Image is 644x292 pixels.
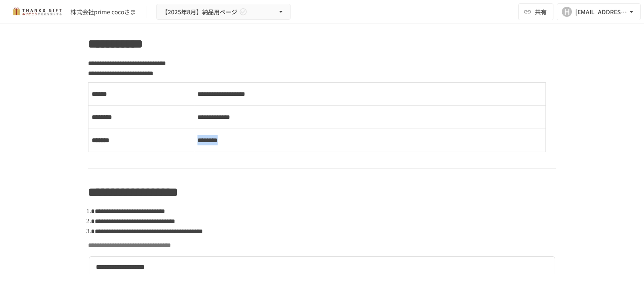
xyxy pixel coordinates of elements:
div: [EMAIL_ADDRESS][DOMAIN_NAME] [575,7,627,17]
span: 共有 [535,7,547,16]
button: 共有 [518,3,553,20]
button: 【2025年8月】納品用ページ [156,4,291,20]
div: 株式会社prime cocoさま [70,8,136,16]
button: H[EMAIL_ADDRESS][DOMAIN_NAME] [557,3,641,20]
div: H [562,7,572,17]
span: 【2025年8月】納品用ページ [162,7,237,17]
img: mMP1OxWUAhQbsRWCurg7vIHe5HqDpP7qZo7fRoNLXQh [10,5,64,18]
